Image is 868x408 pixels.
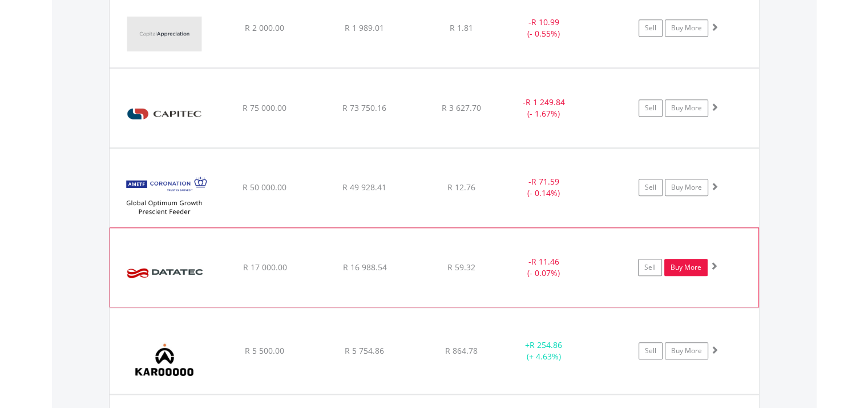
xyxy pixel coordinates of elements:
[665,99,708,117] a: Buy More
[445,345,478,356] span: R 864.78
[115,3,213,65] img: EQU.ZA.CTA.png
[501,97,587,119] div: - (- 1.67%)
[638,259,662,276] a: Sell
[665,19,708,37] a: Buy More
[526,97,565,107] span: R 1 249.84
[639,179,663,196] a: Sell
[531,176,559,187] span: R 71.59
[342,102,386,113] span: R 73 750.16
[345,345,384,356] span: R 5 754.86
[531,256,559,267] span: R 11.46
[115,163,213,224] img: EQU.ZA.COOPTI.png
[665,342,708,359] a: Buy More
[530,339,562,350] span: R 254.86
[531,17,559,27] span: R 10.99
[450,22,473,33] span: R 1.81
[639,342,663,359] a: Sell
[245,345,284,356] span: R 5 500.00
[639,19,663,37] a: Sell
[665,179,708,196] a: Buy More
[442,102,481,113] span: R 3 627.70
[245,22,284,33] span: R 2 000.00
[115,322,213,391] img: EQU.ZA.KRO.png
[639,99,663,117] a: Sell
[342,262,386,273] span: R 16 988.54
[115,83,213,145] img: EQU.ZA.CPI.png
[243,102,286,113] span: R 75 000.00
[345,22,384,33] span: R 1 989.01
[501,176,587,199] div: - (- 0.14%)
[342,182,386,193] span: R 49 928.41
[243,262,286,273] span: R 17 000.00
[501,339,587,362] div: + (+ 4.63%)
[500,256,586,279] div: - (- 0.07%)
[447,182,475,193] span: R 12.76
[664,259,708,276] a: Buy More
[243,182,286,193] span: R 50 000.00
[447,262,475,273] span: R 59.32
[116,242,214,304] img: EQU.ZA.DTC.png
[501,17,587,39] div: - (- 0.55%)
